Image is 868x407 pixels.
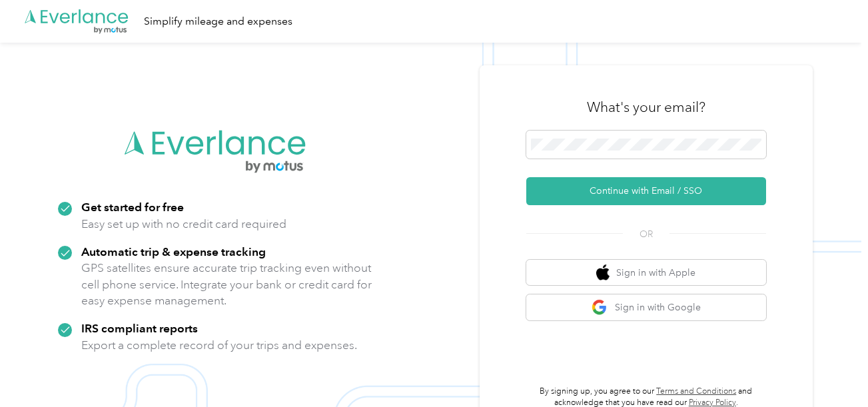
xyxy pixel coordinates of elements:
[526,294,766,320] button: google logoSign in with Google
[81,321,198,335] strong: IRS compliant reports
[596,264,610,281] img: apple logo
[623,227,669,241] span: OR
[81,337,357,354] p: Export a complete record of your trips and expenses.
[526,260,766,286] button: apple logoSign in with Apple
[81,200,184,214] strong: Get started for free
[144,13,292,30] div: Simplify mileage and expenses
[592,299,608,316] img: google logo
[81,216,286,232] p: Easy set up with no credit card required
[793,332,868,407] iframe: Everlance-gr Chat Button Frame
[587,98,705,117] h3: What's your email?
[526,177,766,205] button: Continue with Email / SSO
[81,244,266,258] strong: Automatic trip & expense tracking
[656,386,736,396] a: Terms and Conditions
[81,260,372,309] p: GPS satellites ensure accurate trip tracking even without cell phone service. Integrate your bank...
